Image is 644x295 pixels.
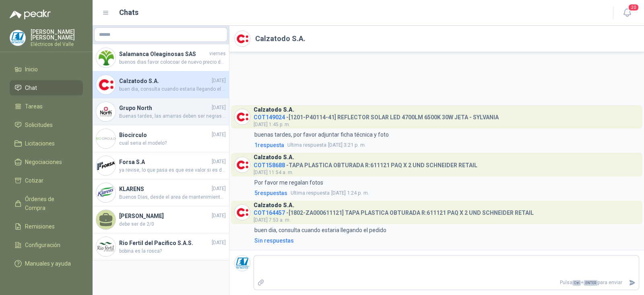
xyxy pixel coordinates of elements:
[287,141,326,149] span: Ultima respuesta
[255,33,305,44] h2: Calzatodo S.A.
[254,189,287,197] span: 5 respuesta s
[254,217,291,223] span: [DATE] 7:53 a. m.
[25,65,38,74] span: Inicio
[212,77,226,85] span: [DATE]
[268,276,626,290] p: Pulsa + para enviar
[96,237,116,256] img: Company Logo
[253,236,639,245] a: Sin respuestas
[212,239,226,247] span: [DATE]
[10,219,83,234] a: Remisiones
[254,122,290,127] span: [DATE] 1:45 p. m.
[212,212,226,220] span: [DATE]
[119,131,210,139] h4: Biocirculo
[10,237,83,253] a: Configuración
[10,80,83,96] a: Chat
[253,141,639,150] a: 1respuestaUltima respuesta[DATE] 3:21 p. m.
[254,141,284,150] span: 1 respuesta
[25,102,43,111] span: Tareas
[235,31,250,46] img: Company Logo
[119,239,210,247] h4: Rio Fertil del Pacífico S.A.S.
[235,256,250,271] img: Company Logo
[212,104,226,112] span: [DATE]
[119,58,226,66] span: buenos dias favor colocoar de nuevo precio de $ 20.572.48 para pasar orden de compra.
[254,162,285,168] span: COT158688
[10,62,83,77] a: Inicio
[10,191,83,216] a: Órdenes de Compra
[212,131,226,139] span: [DATE]
[291,189,330,197] span: Ultima respuesta
[119,158,210,166] h4: Forsa S.A
[93,98,229,125] a: Company LogoGrupo North[DATE]Buenas tardes, las amarras deben ser negras, por favor confirmar que...
[119,139,226,147] span: cual seria el modelo?
[93,179,229,206] a: Company LogoKLARENS[DATE]Buenos Dias, desde el area de mantenimiento nos informan que no podemos ...
[254,112,499,120] h4: - [1201-P40114-41] REFLECTOR SOLAR LED 4700LM 6500K 30W JETA - SYLVANIA
[10,10,51,19] img: Logo peakr
[254,160,477,168] h4: - TAPA PLASTICA OBTURADA R:611121 PAQ X 2 UND SCHNEIDER RETAIL
[93,206,229,233] a: [PERSON_NAME][DATE]debe ser de 2/0
[254,210,285,216] span: COT164457
[96,183,116,202] img: Company Logo
[254,203,294,208] h3: Calzatodo S.A.
[291,189,369,197] span: [DATE] 1:24 p. m.
[93,44,229,71] a: Company LogoSalamanca Oleaginosas SASviernesbuenos dias favor colocoar de nuevo precio de $ 20.57...
[96,75,116,94] img: Company Logo
[96,156,116,175] img: Company Logo
[25,241,60,249] span: Configuración
[96,48,116,67] img: Company Logo
[10,256,83,271] a: Manuales y ayuda
[254,178,323,187] p: Por favor me regalan fotos
[119,193,226,201] span: Buenos Dias, desde el area de mantenimiento nos informan que no podemos cambiar el color a rojo p...
[93,152,229,179] a: Company LogoForsa S.A[DATE]ya revise, lo que pasa es que ese valor si es de la tapa en marca hubb...
[119,77,210,85] h4: Calzatodo S.A.
[93,233,229,260] a: Company LogoRio Fertil del Pacífico S.A.S.[DATE]bobina es la rosca?
[119,247,226,255] span: bobina es la rosca?
[96,129,116,148] img: Company Logo
[254,170,293,175] span: [DATE] 11:54 a. m.
[212,185,226,193] span: [DATE]
[584,280,598,286] span: ENTER
[31,42,83,47] p: Eléctricos del Valle
[119,7,138,18] h1: Chats
[572,280,581,286] span: Ctrl
[25,259,71,268] span: Manuales y ayuda
[10,173,83,188] a: Cotizar
[254,130,389,139] p: buenas tardes, por favor adjuntar ficha técnica y foto
[119,104,210,112] h4: Grupo North
[25,176,43,185] span: Cotizar
[254,236,294,245] div: Sin respuestas
[235,109,250,125] img: Company Logo
[119,220,226,228] span: debe ser de 2/0
[119,212,210,220] h4: [PERSON_NAME]
[10,117,83,133] a: Solicitudes
[25,222,55,231] span: Remisiones
[254,208,534,215] h4: - [1802-ZA000611121] TAPA PLASTICA OBTURADA R:611121 PAQ X 2 UND SCHNEIDER RETAIL
[93,125,229,152] a: Company LogoBiocirculo[DATE]cual seria el modelo?
[25,139,55,148] span: Licitaciones
[10,30,25,46] img: Company Logo
[96,102,116,121] img: Company Logo
[254,108,294,112] h3: Calzatodo S.A.
[119,50,208,58] h4: Salamanca Oleaginosas SAS
[628,4,639,11] span: 20
[119,185,210,193] h4: KLARENS
[25,120,53,129] span: Solicitudes
[254,155,294,160] h3: Calzatodo S.A.
[209,50,226,58] span: viernes
[625,276,639,290] button: Enviar
[25,83,37,92] span: Chat
[212,158,226,166] span: [DATE]
[10,99,83,114] a: Tareas
[620,6,634,20] button: 20
[235,205,250,220] img: Company Logo
[119,112,226,120] span: Buenas tardes, las amarras deben ser negras, por favor confirmar que la entrega sea de este color...
[10,154,83,170] a: Negociaciones
[287,141,366,149] span: [DATE] 3:21 p. m.
[253,189,639,197] a: 5respuestasUltima respuesta[DATE] 1:24 p. m.
[10,136,83,151] a: Licitaciones
[254,114,285,120] span: COT149024
[254,226,386,235] p: buen dia, consulta cuando estaria llegando el pedido
[25,158,62,166] span: Negociaciones
[25,195,75,212] span: Órdenes de Compra
[119,85,226,93] span: buen dia, consulta cuando estaria llegando el pedido
[254,276,268,290] label: Adjuntar archivos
